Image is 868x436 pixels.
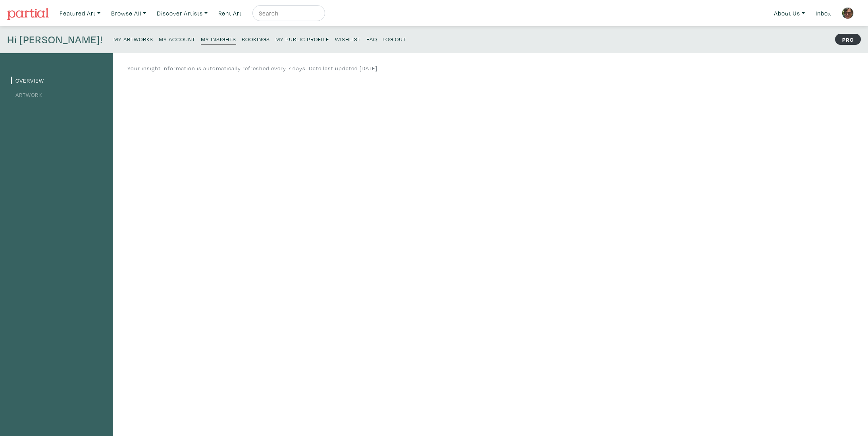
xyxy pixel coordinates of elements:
small: My Insights [201,35,236,43]
a: My Artworks [114,33,153,44]
p: Your insight information is automatically refreshed every 7 days. Date last updated [DATE]. [127,64,379,73]
small: My Account [159,35,195,43]
a: Wishlist [335,33,361,44]
small: My Public Profile [275,35,329,43]
h4: Hi [PERSON_NAME]! [7,33,103,46]
small: FAQ [366,35,377,43]
a: My Public Profile [275,33,329,44]
a: Featured Art [56,5,104,21]
a: FAQ [366,33,377,44]
input: Search [258,8,318,18]
strong: PRO [835,34,861,45]
a: Browse All [108,5,150,21]
a: Artwork [11,91,42,98]
small: My Artworks [114,35,153,43]
a: Discover Artists [153,5,211,21]
a: Log Out [383,33,406,44]
a: Overview [11,77,44,84]
a: My Insights [201,33,236,44]
a: My Account [159,33,195,44]
a: Rent Art [215,5,245,21]
a: Bookings [242,33,270,44]
small: Bookings [242,35,270,43]
a: About Us [770,5,808,21]
small: Log Out [383,35,406,43]
a: Inbox [812,5,835,21]
img: phpThumb.php [842,7,854,19]
small: Wishlist [335,35,361,43]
